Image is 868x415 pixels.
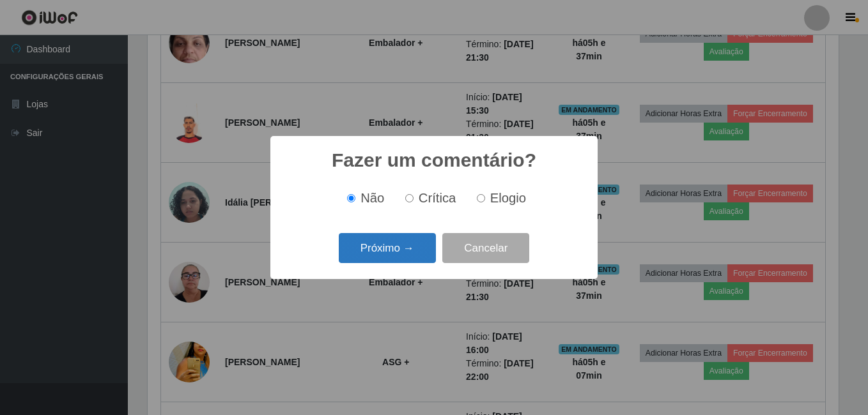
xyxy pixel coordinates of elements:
[490,191,526,205] span: Elogio
[339,233,436,263] button: Próximo →
[477,194,485,202] input: Elogio
[419,191,456,205] span: Crítica
[405,194,414,202] input: Crítica
[360,191,384,205] span: Não
[442,233,529,263] button: Cancelar
[347,194,355,202] input: Não
[332,149,536,172] h2: Fazer um comentário?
